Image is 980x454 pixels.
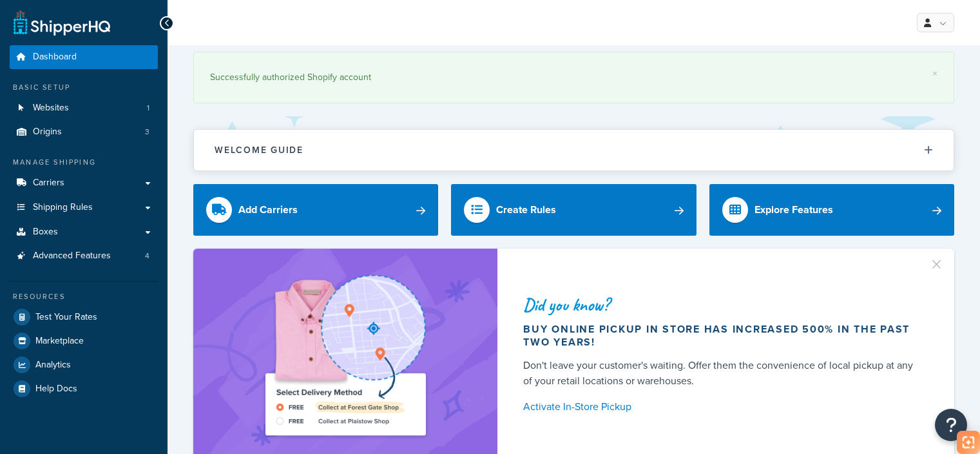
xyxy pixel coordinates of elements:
span: Carriers [33,178,64,189]
span: Shipping Rules [33,202,93,213]
div: Buy online pickup in store has increased 500% in the past two years! [523,323,923,349]
span: Dashboard [33,52,77,63]
span: 1 [147,103,149,114]
div: Add Carriers [238,201,298,219]
span: Advanced Features [33,251,111,262]
h2: Welcome Guide [215,145,303,155]
a: Help Docs [10,377,158,400]
span: Help Docs [35,384,77,395]
a: Shipping Rules [10,196,158,220]
li: Origins [10,120,158,144]
div: Basic Setup [10,82,158,93]
div: Create Rules [496,201,556,219]
span: 3 [145,127,149,138]
div: Don't leave your customer's waiting. Offer them the convenience of local pickup at any of your re... [523,358,923,389]
button: Open Resource Center [935,409,967,441]
a: Carriers [10,171,158,195]
li: Advanced Features [10,244,158,268]
div: Manage Shipping [10,157,158,168]
div: Successfully authorized Shopify account [210,68,937,87]
span: Marketplace [35,336,84,347]
div: Explore Features [754,201,833,219]
span: Boxes [33,227,58,238]
a: Origins3 [10,120,158,144]
button: Welcome Guide [194,130,954,170]
a: Marketplace [10,329,158,353]
span: Test Your Rates [35,312,97,323]
a: × [932,68,937,79]
a: Create Rules [451,184,696,236]
a: Websites1 [10,96,158,120]
img: ad-shirt-map-b0359fc47e01cab431d101c4b569394f6a03f54285957d908178d52f29eb9668.png [229,268,462,444]
a: Analytics [10,353,158,377]
a: Boxes [10,220,158,244]
a: Dashboard [10,45,158,69]
div: Resources [10,291,158,302]
span: 4 [145,251,149,262]
span: Analytics [35,360,71,371]
a: Add Carriers [193,184,438,236]
div: Did you know? [523,296,923,314]
span: Websites [33,103,69,114]
a: Activate In-Store Pickup [523,398,923,416]
a: Explore Features [709,184,954,236]
li: Websites [10,96,158,120]
span: Origins [33,127,62,138]
a: Test Your Rates [10,305,158,329]
a: Advanced Features4 [10,244,158,268]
